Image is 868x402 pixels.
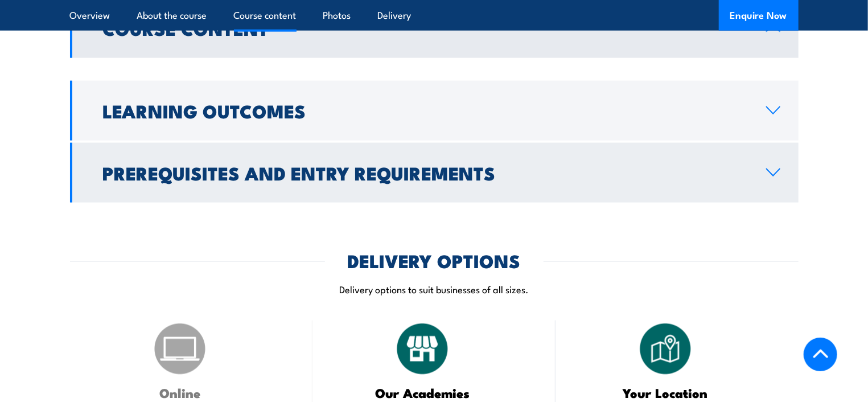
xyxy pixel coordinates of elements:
[70,143,799,203] a: Prerequisites and Entry Requirements
[103,102,748,118] h2: Learning Outcomes
[70,81,799,141] a: Learning Outcomes
[103,165,748,181] h2: Prerequisites and Entry Requirements
[584,387,747,400] h3: Your Location
[103,20,748,36] h2: Course Content
[98,387,262,400] h3: Online
[348,252,521,268] h2: DELIVERY OPTIONS
[341,387,504,400] h3: Our Academies
[70,282,799,296] p: Delivery options to suit businesses of all sizes.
